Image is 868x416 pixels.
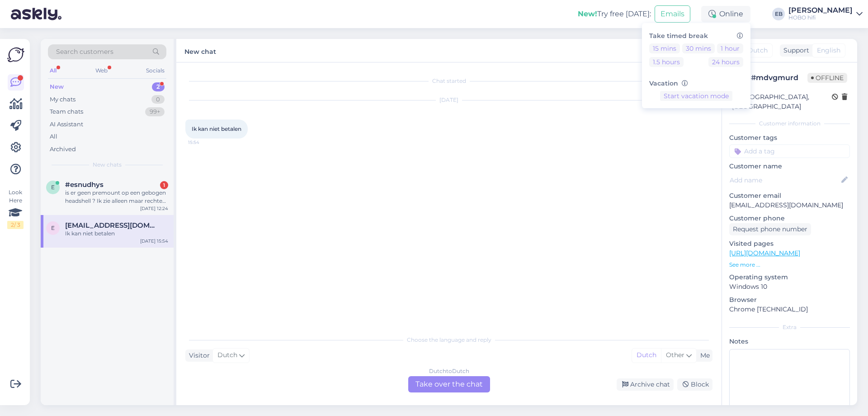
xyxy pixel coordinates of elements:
[701,6,750,22] div: Online
[578,10,597,18] b: New!
[649,43,680,53] button: 15 mins
[50,120,83,129] div: AI Assistant
[717,43,743,53] button: 1 hour
[729,201,850,210] p: [EMAIL_ADDRESS][DOMAIN_NAME]
[729,273,850,282] p: Operating system
[65,230,168,238] div: Ik kan niet betalen
[729,323,850,331] div: Extra
[56,47,113,57] span: Search customers
[677,378,712,391] div: Block
[48,65,58,77] div: All
[578,9,651,19] div: Try free [DATE]:
[93,161,122,169] span: New chats
[729,191,850,201] p: Customer email
[729,337,850,346] p: Notes
[655,5,690,23] button: Emails
[729,214,850,223] p: Customer phone
[50,82,64,91] div: New
[94,65,109,77] div: Web
[729,249,800,257] a: [URL][DOMAIN_NAME]
[730,175,840,185] input: Add name
[50,107,83,116] div: Team chats
[408,376,490,392] div: Take over the chat
[729,295,850,305] p: Browser
[50,95,75,104] div: My chats
[748,46,768,55] span: Dutch
[780,46,809,55] div: Support
[65,181,104,189] span: #esnudhys
[788,7,863,21] a: [PERSON_NAME]HOBO hifi
[140,238,168,244] div: [DATE] 15:54
[729,239,850,249] p: Visited pages
[788,7,853,14] div: [PERSON_NAME]
[729,282,850,292] p: Windows 10
[65,221,159,230] span: ericlinders@gmail.com
[729,261,850,269] p: See more ...
[729,223,811,235] div: Request phone number
[50,132,57,141] div: All
[772,8,785,20] div: EB
[632,349,661,362] div: Dutch
[185,77,712,85] div: Chat started
[151,95,165,104] div: 0
[807,73,847,83] span: Offline
[788,14,853,21] div: HOBO hifi
[50,145,76,154] div: Archived
[729,133,850,143] p: Customer tags
[185,336,712,344] div: Choose the language and reply
[617,378,674,391] div: Archive chat
[7,188,24,229] div: Look Here
[660,91,732,101] button: Start vacation mode
[429,367,469,375] div: Dutch to Dutch
[649,32,743,40] h6: Take timed break
[192,125,241,132] span: Ik kan niet betalen
[7,46,24,63] img: Askly Logo
[185,96,712,104] div: [DATE]
[708,57,743,67] button: 24 hours
[729,162,850,171] p: Customer name
[51,225,55,231] span: e
[145,107,165,116] div: 99+
[649,57,684,67] button: 1.5 hours
[152,82,165,91] div: 2
[7,221,24,229] div: 2 / 3
[188,139,222,146] span: 15:54
[682,43,715,53] button: 30 mins
[729,144,850,158] input: Add a tag
[751,72,807,83] div: # mdvgmurd
[185,351,210,360] div: Visitor
[65,189,168,205] div: is er geen premount op een gebogen headshell ? Ik zie alleen maar rechte headshells
[732,92,832,111] div: [GEOGRAPHIC_DATA], [GEOGRAPHIC_DATA]
[217,350,237,360] span: Dutch
[160,181,168,189] div: 1
[51,184,55,191] span: e
[817,46,840,55] span: English
[697,351,710,360] div: Me
[666,351,684,359] span: Other
[729,305,850,314] p: Chrome [TECHNICAL_ID]
[144,65,166,77] div: Socials
[649,80,743,87] h6: Vacation
[140,205,168,212] div: [DATE] 12:24
[729,120,850,128] div: Customer information
[184,44,216,57] label: New chat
